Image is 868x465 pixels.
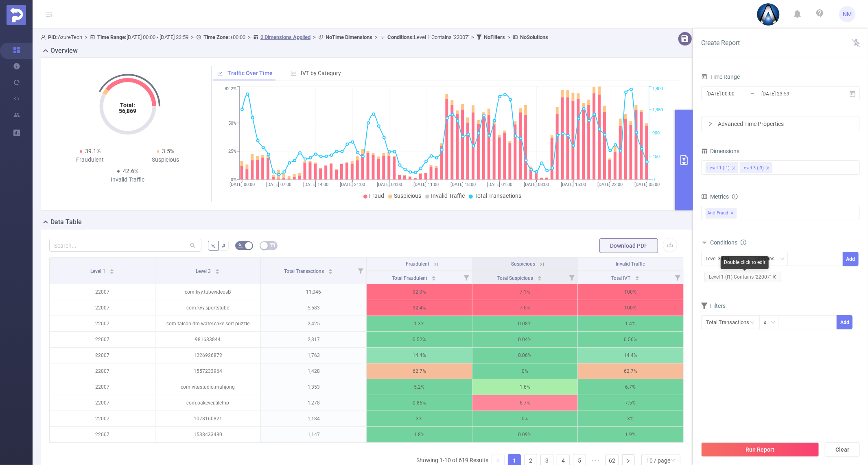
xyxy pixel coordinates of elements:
span: Filters [701,303,726,309]
span: IVT by Category [301,70,341,76]
p: com.falcon.dm.water.cake.sort.puzzle [155,316,261,331]
tspan: [DATE] 18:00 [450,182,475,187]
i: icon: down [780,257,785,262]
p: com.vitastudio.mahjong [155,379,261,395]
i: icon: close [732,166,736,171]
p: 1.6% [472,379,578,395]
p: 6.7% [578,379,683,395]
span: > [188,34,196,40]
p: 1,147 [261,427,366,442]
p: 62.7% [578,363,683,379]
img: Protected Media [7,5,26,25]
tspan: [DATE] 22:00 [597,182,623,187]
tspan: 0 [652,177,655,182]
span: > [82,34,90,40]
i: icon: user [41,35,48,40]
i: icon: caret-up [215,268,220,270]
tspan: 82.2% [225,87,236,92]
span: NM [843,6,852,22]
span: Invalid Traffic [616,261,645,267]
input: End date [761,88,826,99]
span: Level 3 [196,268,212,274]
button: Add [843,252,859,266]
i: icon: close [772,275,776,279]
p: 1.4% [578,316,683,331]
p: 22007 [50,379,155,395]
i: icon: right [626,459,631,463]
p: 92.4% [367,300,472,316]
b: Time Range: [97,34,127,40]
p: 7.6% [472,300,578,316]
p: 22007 [50,332,155,347]
tspan: [DATE] 07:00 [266,182,291,187]
p: 0% [472,411,578,426]
span: Level 1 (l1) Contains '22007' [704,272,781,282]
span: ✕ [731,208,734,218]
i: Filter menu [672,271,683,284]
i: icon: caret-down [432,277,436,280]
p: 22007 [50,395,155,411]
div: Sort [635,275,640,279]
div: Sort [215,268,220,273]
p: 22007 [50,427,155,442]
div: Contains [754,252,780,266]
p: 0.08% [472,316,578,331]
p: 22007 [50,284,155,300]
p: 1078160821 [155,411,261,426]
p: 1.8% [367,427,472,442]
div: ≥ [764,316,772,329]
p: 1,353 [261,379,366,395]
tspan: [DATE] 01:00 [487,182,512,187]
p: 7.5% [578,395,683,411]
i: icon: close [766,166,770,171]
tspan: [DATE] 08:00 [524,182,549,187]
div: icon: rightAdvanced Time Properties [702,117,859,131]
p: com.kyy.tubevideosB [155,284,261,300]
span: AzureTech [DATE] 00:00 - [DATE] 23:59 +00:00 [41,34,548,40]
b: Time Zone: [203,34,230,40]
h2: Data Table [50,217,82,227]
tspan: [DATE] 15:00 [561,182,586,187]
span: 3.5% [162,148,175,154]
div: Sort [537,275,542,279]
span: Total Fraudulent [392,275,429,281]
button: Download PDF [599,238,658,253]
p: 22007 [50,300,155,316]
i: icon: bar-chart [291,70,296,76]
i: icon: line-chart [217,70,223,76]
span: > [505,34,513,40]
div: Double click to edit [721,256,769,269]
span: Anti-Fraud [706,208,737,218]
div: Sort [431,275,436,279]
span: 39.1% [85,148,101,154]
span: Invalid Traffic [431,192,465,199]
p: 11,046 [261,284,366,300]
p: 0.04% [472,332,578,347]
span: > [245,34,253,40]
p: 0.56% [578,332,683,347]
span: Total Transactions [284,268,325,274]
p: 2,317 [261,332,366,347]
div: Fraudulent [52,156,128,164]
div: Suspicious [128,156,203,164]
b: No Filters [484,34,505,40]
p: 100% [578,300,683,316]
p: 14.4% [367,348,472,363]
tspan: Total: [120,102,136,108]
p: 22007 [50,363,155,379]
span: Suspicious [394,192,421,199]
p: 7.1% [472,284,578,300]
tspan: [DATE] 05:00 [634,182,660,187]
span: Metrics [701,193,729,200]
p: 981633844 [155,332,261,347]
span: Total Transactions [474,192,521,199]
i: Filter menu [566,271,577,284]
i: icon: bg-colors [238,243,243,248]
p: 14.4% [578,348,683,363]
tspan: 450 [652,154,660,159]
span: Total IVT [612,275,632,281]
i: icon: caret-down [215,271,220,273]
span: Fraudulent [406,261,429,267]
span: > [469,34,477,40]
p: 0.06% [472,348,578,363]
